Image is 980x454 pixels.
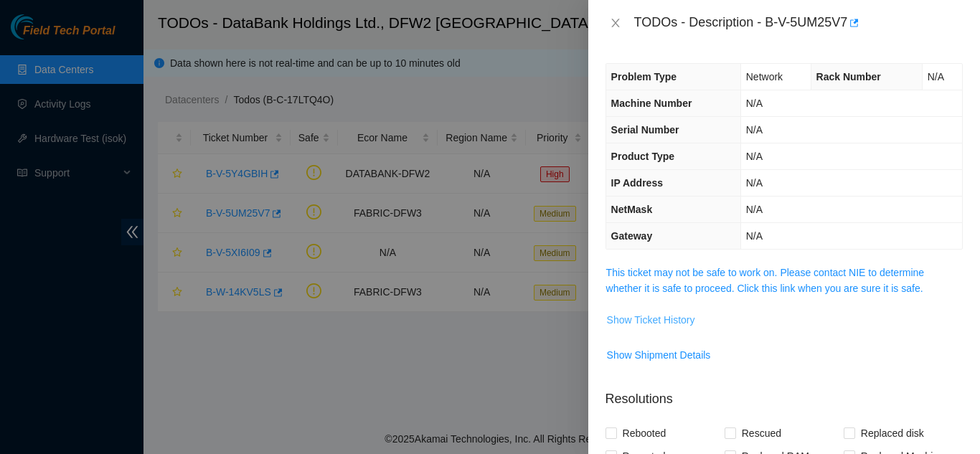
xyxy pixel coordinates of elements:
span: N/A [746,98,763,109]
span: Problem Type [611,71,677,82]
span: Serial Number [611,124,679,136]
span: N/A [746,151,763,162]
span: Show Ticket History [607,312,695,328]
span: Show Shipment Details [607,347,711,363]
button: Show Ticket History [606,308,696,331]
span: N/A [746,177,763,189]
div: TODOs - Description - B-V-5UM25V7 [634,11,963,34]
span: Rebooted [617,422,672,445]
span: Product Type [611,151,674,162]
span: Network [746,71,783,82]
span: close [610,17,621,29]
span: Rack Number [816,71,881,82]
a: This ticket may not be safe to work on. Please contact NIE to determine whether it is safe to pro... [606,267,925,294]
span: Gateway [611,230,653,242]
span: N/A [746,124,763,136]
span: Rescued [736,422,787,445]
span: N/A [746,230,763,242]
span: Replaced disk [855,422,930,445]
span: N/A [746,204,763,215]
button: Show Shipment Details [606,344,712,366]
span: Machine Number [611,98,692,109]
p: Resolutions [606,378,963,409]
span: NetMask [611,204,653,215]
button: Close [606,16,626,30]
span: N/A [928,71,944,82]
span: IP Address [611,177,663,189]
